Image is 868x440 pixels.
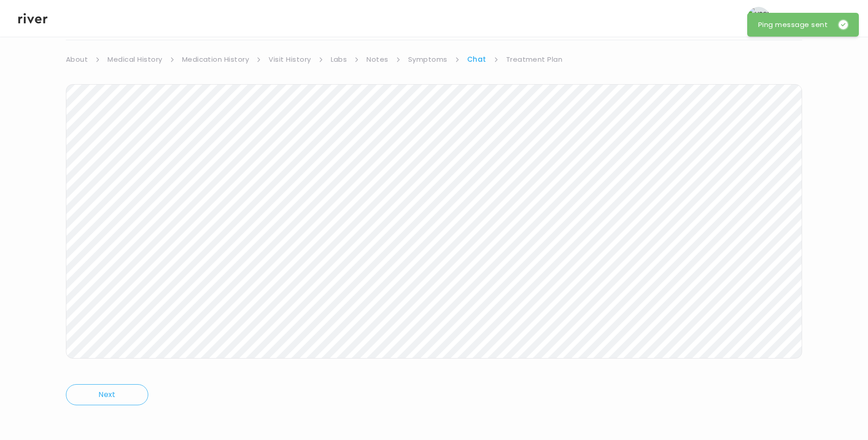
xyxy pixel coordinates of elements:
[108,53,162,66] a: Medical History
[467,53,486,66] a: Chat
[747,7,850,30] button: user avatarHi,[PERSON_NAME]
[747,7,770,30] img: user avatar
[747,13,859,37] div: Ping message sent
[367,53,388,66] a: Notes
[506,53,563,66] a: Treatment Plan
[182,53,249,66] a: Medication History
[269,53,311,66] a: Visit History
[774,12,839,25] span: Hi, [PERSON_NAME]
[331,53,347,66] a: Labs
[66,384,148,405] button: Next
[66,53,88,66] a: About
[408,53,447,66] a: Symptoms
